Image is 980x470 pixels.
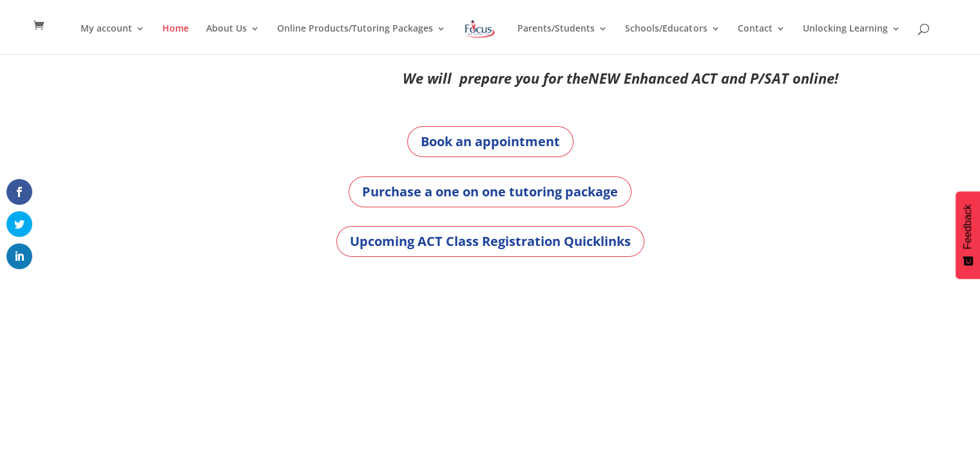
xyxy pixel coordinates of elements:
a: Book an appointment [407,126,573,157]
a: Home [162,24,189,54]
a: Purchase a one on one tutoring package [349,176,631,207]
span: Feedback [962,204,974,249]
a: Schools/Educators [625,24,720,54]
a: About Us [206,24,260,54]
a: Upcoming ACT Class Registration Quicklinks [336,226,644,257]
a: Contact [737,24,785,54]
img: Focus on Learning [463,17,497,41]
em: We will prepare you for the [403,68,588,88]
a: Parents/Students [517,24,608,54]
a: My account [81,24,145,54]
button: Feedback - Show survey [956,191,980,279]
a: Unlocking Learning [802,24,900,54]
a: Online Products/Tutoring Packages [277,24,446,54]
em: NEW Enhanced ACT and P/SAT online! [588,68,838,88]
